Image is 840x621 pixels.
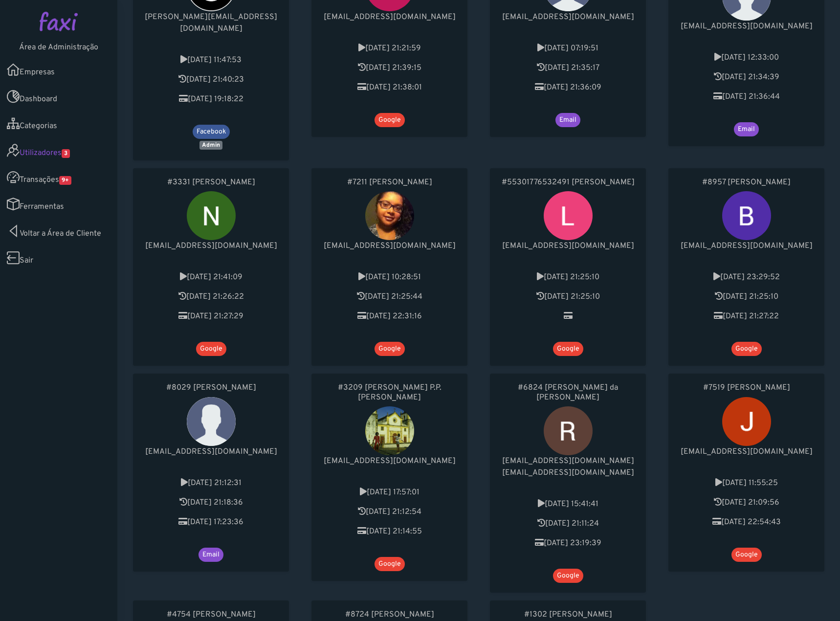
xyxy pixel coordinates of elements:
[193,125,230,139] span: Facebook
[678,477,815,489] p: Criado em
[678,291,815,303] p: Última actividade
[500,43,636,54] p: Criado em
[143,54,279,66] p: Criado em
[321,506,458,518] p: Última actividade
[145,241,277,251] span: [EMAIL_ADDRESS][DOMAIN_NAME]
[500,518,636,530] p: Última actividade
[500,291,636,303] p: Última actividade
[500,62,636,74] p: Última actividade
[553,342,583,356] span: Google
[321,178,458,187] a: #7211 [PERSON_NAME]
[143,497,279,509] p: Última actividade
[321,291,458,303] p: Última actividade
[731,342,762,356] span: Google
[143,383,279,393] a: #8029 [PERSON_NAME]
[678,310,815,322] p: Última transacção
[678,178,815,187] a: #8957 [PERSON_NAME]
[321,43,458,54] p: Criado em
[324,456,456,466] span: [EMAIL_ADDRESS][DOMAIN_NAME]
[678,91,815,103] p: Última transacção
[321,310,458,322] p: Última transacção
[502,456,634,466] span: [EMAIL_ADDRESS][DOMAIN_NAME]
[500,178,636,187] a: #55301776532491 [PERSON_NAME]
[734,122,759,136] span: Email
[500,82,636,93] p: Última transacção
[196,342,226,356] span: Google
[321,82,458,93] p: Última transacção
[502,241,634,251] span: [EMAIL_ADDRESS][DOMAIN_NAME]
[145,447,277,457] span: [EMAIL_ADDRESS][DOMAIN_NAME]
[681,241,813,251] span: [EMAIL_ADDRESS][DOMAIN_NAME]
[143,271,279,283] p: Criado em
[321,487,458,498] p: Criado em
[731,548,762,562] span: Google
[375,342,405,356] span: Google
[500,498,636,510] p: Criado em
[678,52,815,64] p: Criado em
[553,569,583,583] span: Google
[62,149,70,158] span: 3
[321,610,458,620] a: #8724 [PERSON_NAME]
[143,93,279,105] p: Última transacção
[143,310,279,322] p: Última transacção
[321,62,458,74] p: Última actividade
[143,477,279,489] p: Criado em
[199,141,222,150] span: Admin
[678,497,815,509] p: Última actividade
[199,548,223,562] span: Email
[500,610,636,620] a: #1302 [PERSON_NAME]
[500,383,636,402] a: #6824 [PERSON_NAME] da [PERSON_NAME]
[502,468,634,478] span: [EMAIL_ADDRESS][DOMAIN_NAME]
[321,271,458,283] p: Criado em
[502,12,634,22] span: [EMAIL_ADDRESS][DOMAIN_NAME]
[678,383,815,393] a: #7519 [PERSON_NAME]
[678,271,815,283] p: Criado em
[143,74,279,86] p: Última actividade
[324,241,456,251] span: [EMAIL_ADDRESS][DOMAIN_NAME]
[375,557,405,571] span: Google
[678,516,815,528] p: Última transacção
[678,71,815,83] p: Última actividade
[500,310,636,322] p: Última transacção
[321,526,458,537] p: Última transacção
[321,383,458,402] a: #3209 [PERSON_NAME] P.P. [PERSON_NAME]
[143,516,279,528] p: Última transacção
[143,178,279,187] a: #3331 [PERSON_NAME]
[59,176,71,185] span: 9+
[555,113,580,127] span: Email
[143,291,279,303] p: Última actividade
[681,22,813,31] span: [EMAIL_ADDRESS][DOMAIN_NAME]
[500,271,636,283] p: Criado em
[145,12,277,34] span: [PERSON_NAME][EMAIL_ADDRESS][DOMAIN_NAME]
[143,610,279,620] a: #4754 [PERSON_NAME]
[500,537,636,549] p: Última transacção
[324,12,456,22] span: [EMAIL_ADDRESS][DOMAIN_NAME]
[681,447,813,457] span: [EMAIL_ADDRESS][DOMAIN_NAME]
[375,113,405,127] span: Google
